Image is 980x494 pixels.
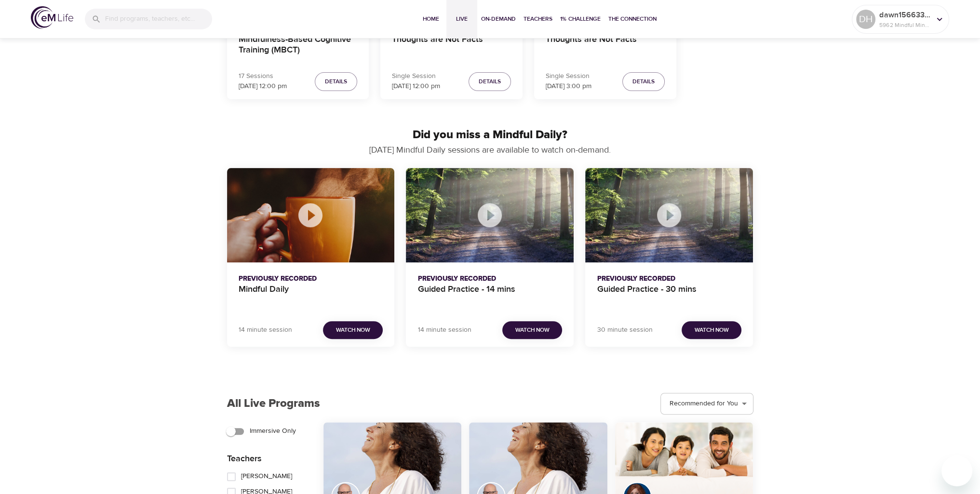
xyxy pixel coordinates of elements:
span: Details [632,77,655,87]
button: Watch Now [502,321,562,339]
span: The Connection [608,14,657,24]
p: Teachers [227,452,323,465]
span: Details [325,77,347,87]
span: Watch Now [515,325,550,335]
img: logo [31,6,73,29]
p: 14 minute session [239,325,292,335]
button: Watch Now [323,321,383,339]
p: Previously Recorded [417,274,562,284]
span: Immersive Only [250,426,296,436]
button: Guided Practice - 14 mins [406,168,574,262]
input: Find programs, teachers, etc... [105,9,212,29]
p: [DATE] Mindful Daily sessions are available to watch on-demand. [309,143,671,156]
p: Previously Recorded [597,274,741,284]
p: Single Session [546,71,591,81]
span: 1% Challenge [560,14,601,24]
p: 14 minute session [417,325,471,335]
span: Teachers [524,14,552,24]
h4: Guided Practice - 30 mins [597,284,741,307]
button: Guided Practice - 30 mins [585,168,753,262]
h4: Mindful Daily [239,284,383,307]
span: On-Demand [481,14,516,24]
span: Details [479,77,501,87]
p: All Live Programs [227,395,320,412]
span: Watch Now [695,325,729,335]
button: Details [469,72,511,91]
p: 5962 Mindful Minutes [879,21,930,29]
button: Details [622,72,665,91]
button: Mindful Daily [227,168,395,262]
div: DH [856,10,875,29]
p: Single Session [392,71,440,81]
h4: Thoughts are Not Facts [392,34,511,57]
p: [DATE] 3:00 pm [546,81,591,91]
p: Previously Recorded [239,274,383,284]
p: Did you miss a Mindful Daily? [227,126,753,143]
span: Home [419,14,443,24]
span: Live [450,14,473,24]
p: [DATE] 12:00 pm [392,81,440,91]
h4: Guided Practice - 14 mins [417,284,562,307]
span: [PERSON_NAME] [241,471,292,481]
p: 30 minute session [597,325,652,335]
h4: Thoughts are Not Facts [546,34,665,57]
iframe: Button to launch messaging window [941,455,972,486]
button: Details [315,72,357,91]
p: [DATE] 12:00 pm [239,81,287,91]
button: Watch Now [682,321,741,339]
h4: Mindfulness-Based Cognitive Training (MBCT) [239,34,358,57]
span: Watch Now [336,325,370,335]
p: 17 Sessions [239,71,287,81]
p: dawn1566335086 [879,9,930,21]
